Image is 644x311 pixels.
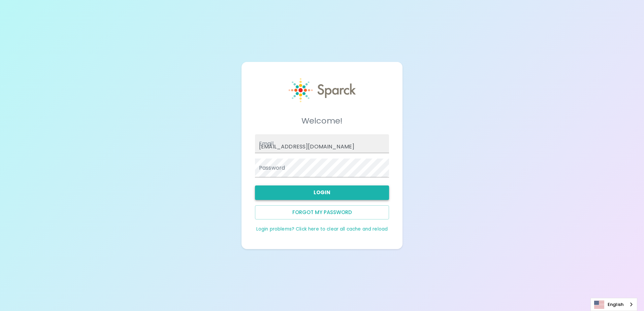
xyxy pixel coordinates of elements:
button: Forgot my password [255,205,389,219]
a: Login problems? Click here to clear all cache and reload [256,226,388,232]
img: Sparck logo [289,78,356,102]
div: Language [590,298,637,311]
a: English [591,298,637,311]
h5: Welcome! [255,115,389,126]
aside: Language selected: English [590,298,637,311]
button: Login [255,185,389,200]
